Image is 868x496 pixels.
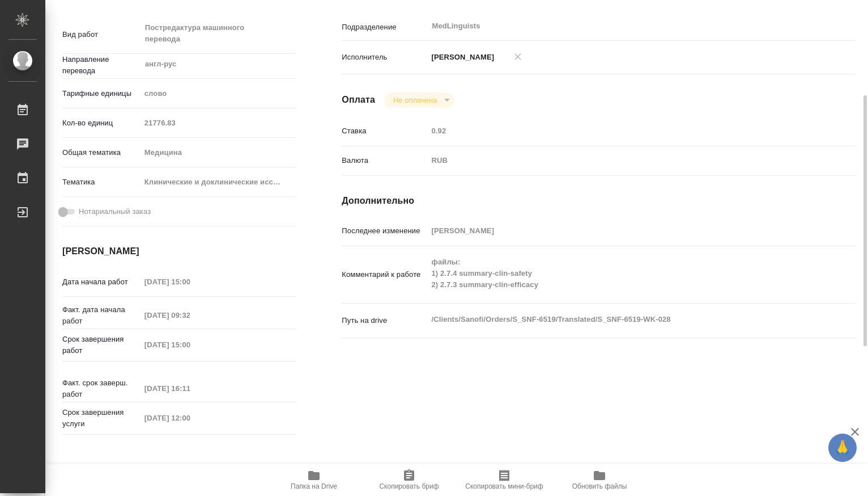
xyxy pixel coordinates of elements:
[141,84,297,103] div: слово
[361,464,457,496] button: Скопировать бриф
[342,52,427,63] p: Исполнитель
[62,377,141,400] p: Факт. срок заверш. работ
[62,147,141,158] p: Общая тематика
[62,245,296,258] h4: [PERSON_NAME]
[342,93,375,107] h4: Оплата
[552,464,647,496] button: Обновить файлы
[141,380,240,397] input: Пустое поле
[427,253,812,295] textarea: файлы: 1) 2.7.4 summary-clin-safety 2) 2.7.3 summary-clin-efficacy
[141,307,240,323] input: Пустое поле
[141,337,240,353] input: Пустое поле
[141,173,297,192] div: Клинические и доклинические исследования
[141,274,240,290] input: Пустое поле
[62,276,141,288] p: Дата начала работ
[62,176,141,188] p: Тематика
[427,123,812,139] input: Пустое поле
[342,155,427,166] p: Валюта
[427,52,494,63] p: [PERSON_NAME]
[427,151,812,170] div: RUB
[379,482,439,490] span: Скопировать бриф
[342,125,427,137] p: Ставка
[384,93,454,108] div: Не оплачена
[62,29,141,40] p: Вид работ
[342,22,427,33] p: Подразделение
[141,143,297,162] div: Медицина
[465,482,543,490] span: Скопировать мини-бриф
[266,464,361,496] button: Папка на Drive
[342,315,427,326] p: Путь на drive
[291,482,337,490] span: Папка на Drive
[62,54,141,77] p: Направление перевода
[572,482,627,490] span: Обновить файлы
[62,117,141,129] p: Кол-во единиц
[833,436,852,460] span: 🙏
[342,225,427,237] p: Последнее изменение
[427,310,812,329] textarea: /Clients/Sanofi/Orders/S_SNF-6519/Translated/S_SNF-6519-WK-028
[427,222,812,239] input: Пустое поле
[79,206,151,217] span: Нотариальный заказ
[342,194,856,208] h4: Дополнительно
[62,334,141,356] p: Срок завершения работ
[141,410,240,426] input: Пустое поле
[390,95,440,105] button: Не оплачена
[141,115,297,131] input: Пустое поле
[62,88,141,99] p: Тарифные единицы
[828,434,857,462] button: 🙏
[457,464,552,496] button: Скопировать мини-бриф
[342,269,427,280] p: Комментарий к работе
[62,304,141,327] p: Факт. дата начала работ
[62,407,141,430] p: Срок завершения услуги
